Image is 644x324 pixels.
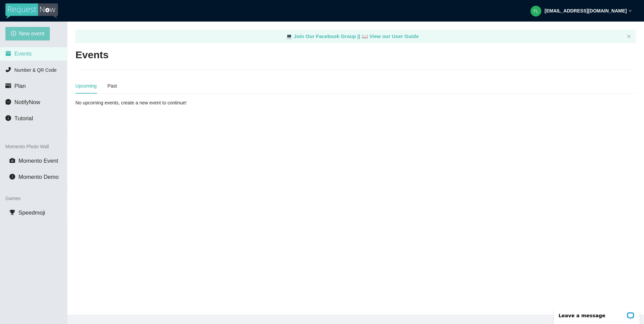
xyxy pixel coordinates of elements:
[549,303,644,324] iframe: LiveChat chat widget
[9,158,15,163] span: camera
[107,82,117,90] div: Past
[14,115,33,122] span: Tutorial
[362,33,419,39] a: laptop View our User Guide
[9,174,15,180] span: info-circle
[14,51,32,57] span: Events
[545,8,627,13] strong: [EMAIL_ADDRESS][DOMAIN_NAME]
[627,34,631,38] span: close
[5,67,11,72] span: phone
[286,33,362,39] a: laptop Join Our Facebook Group ||
[19,209,45,216] span: Speedmoji
[5,51,11,56] span: calendar
[5,3,58,19] img: RequestNow
[19,158,58,164] span: Momento Event
[19,174,59,180] span: Momento Demo
[530,6,541,17] img: 440fedc7706cc220033207645a996392
[5,115,11,121] span: info-circle
[14,99,40,105] span: NotifyNow
[75,99,259,106] div: No upcoming events, create a new event to continue!
[5,99,11,105] span: message
[14,83,26,89] span: Plan
[5,83,11,89] span: credit-card
[286,33,292,39] span: laptop
[14,67,57,73] span: Number & QR Code
[19,29,44,38] span: New event
[75,48,108,62] h2: Events
[9,209,15,215] span: trophy
[5,27,50,40] button: plus-circleNew event
[629,9,632,12] span: down
[362,33,368,39] span: laptop
[11,31,16,37] span: plus-circle
[75,82,97,90] div: Upcoming
[627,34,631,39] button: close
